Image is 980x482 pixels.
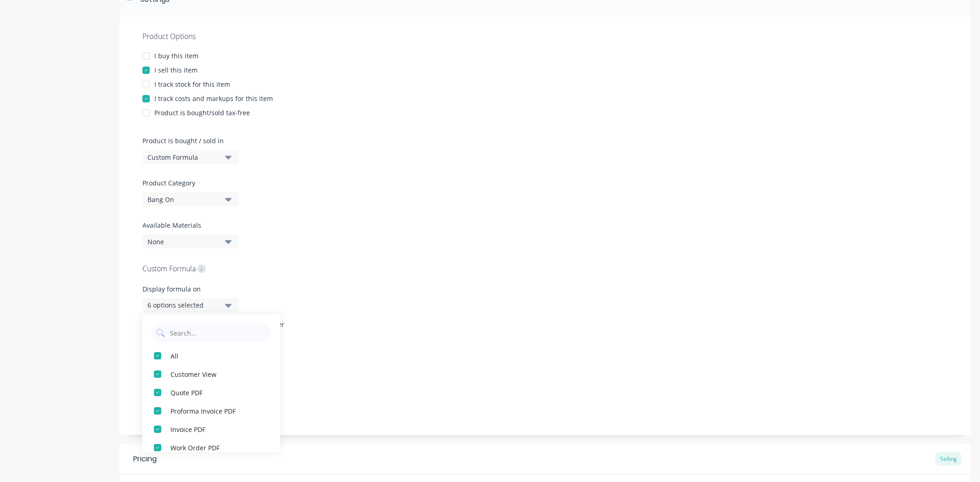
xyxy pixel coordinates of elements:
button: Custom Formula [142,150,239,164]
div: I track stock for this item [154,79,230,89]
div: I track costs and markups for this item [154,94,273,103]
div: I buy this item [154,51,198,61]
div: Selling [935,452,962,466]
div: I sell this item [154,65,198,75]
div: 6 options selected [147,300,221,310]
button: Bang On [142,192,239,206]
input: Search... [169,324,266,342]
div: None [147,237,221,247]
div: Quote PDF [170,387,262,397]
button: None [142,235,239,248]
button: 6 options selected [142,298,239,312]
div: Product is bought/sold tax-free [154,108,250,118]
label: Product Category [142,178,234,188]
div: Invoice PDF [170,424,262,434]
label: Available Materials [142,220,239,230]
div: Bang On [147,195,221,204]
div: Custom Formula [142,263,948,275]
div: Custom Formula [147,152,221,162]
span: Formula [142,340,948,350]
div: Work Order PDF [170,443,262,452]
div: Customer View [170,369,262,379]
div: Pricing [133,454,157,465]
label: Display formula on [142,284,239,294]
div: Product Options [142,31,948,42]
div: All [170,351,262,360]
div: Proforma Invoice PDF [170,406,262,415]
label: Product is bought / sold in [142,136,234,146]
